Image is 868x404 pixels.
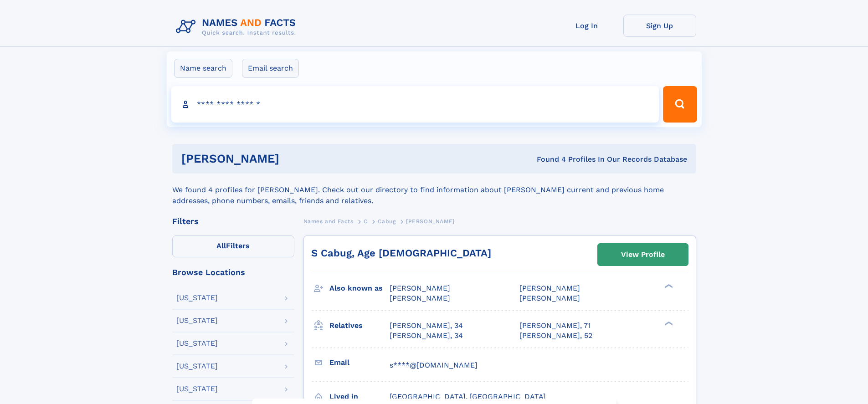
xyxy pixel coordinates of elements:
[329,318,390,333] h3: Relatives
[329,281,390,296] h3: Also known as
[364,215,368,227] a: C
[176,317,218,324] div: [US_STATE]
[303,215,354,227] a: Names and Facts
[390,392,546,401] span: [GEOGRAPHIC_DATA], [GEOGRAPHIC_DATA]
[172,268,294,276] div: Browse Locations
[519,284,580,292] span: [PERSON_NAME]
[311,247,491,259] a: S Cabug, Age [DEMOGRAPHIC_DATA]
[176,385,218,393] div: [US_STATE]
[378,218,395,225] span: Cabug
[663,86,697,123] button: Search Button
[390,284,450,292] span: [PERSON_NAME]
[623,15,696,37] a: Sign Up
[390,294,450,302] span: [PERSON_NAME]
[364,218,368,225] span: C
[181,153,408,164] h1: [PERSON_NAME]
[172,217,294,225] div: Filters
[390,331,463,341] a: [PERSON_NAME], 34
[550,15,623,37] a: Log In
[378,215,395,227] a: Cabug
[519,331,592,341] a: [PERSON_NAME], 52
[176,363,218,370] div: [US_STATE]
[172,235,294,257] label: Filters
[519,294,580,302] span: [PERSON_NAME]
[663,320,673,326] div: ❯
[390,321,463,331] a: [PERSON_NAME], 34
[216,241,226,250] span: All
[176,340,218,347] div: [US_STATE]
[329,355,390,370] h3: Email
[408,154,687,164] div: Found 4 Profiles In Our Records Database
[171,86,659,123] input: search input
[172,15,303,39] img: Logo Names and Facts
[621,244,665,265] div: View Profile
[598,244,688,266] a: View Profile
[663,283,673,289] div: ❯
[172,174,696,206] div: We found 4 profiles for [PERSON_NAME]. Check out our directory to find information about [PERSON_...
[406,218,455,225] span: [PERSON_NAME]
[519,321,591,331] a: [PERSON_NAME], 71
[176,294,218,302] div: [US_STATE]
[242,59,299,78] label: Email search
[174,59,232,78] label: Name search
